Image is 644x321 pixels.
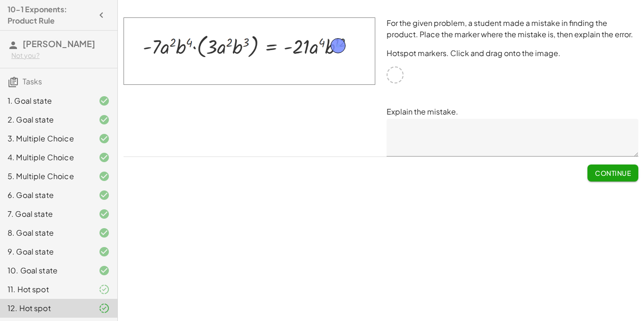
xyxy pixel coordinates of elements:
[8,189,83,201] div: 6. Goal state
[387,48,638,59] p: Hotspot markers. Click and drag onto the image.
[99,265,110,276] i: Task finished and correct.
[8,265,83,276] div: 10. Goal state
[99,95,110,107] i: Task finished and correct.
[99,284,110,295] i: Task finished and part of it marked as correct.
[23,76,42,86] span: Tasks
[8,114,83,125] div: 2. Goal state
[8,95,83,107] div: 1. Goal state
[124,17,375,85] img: 0886c92d32dd19760ffa48c2dfc6e395adaf3d3f40faf5cd72724b1e9700f50a.png
[99,303,110,314] i: Task finished and part of it marked as correct.
[99,152,110,163] i: Task finished and correct.
[8,171,83,182] div: 5. Multiple Choice
[99,114,110,125] i: Task finished and correct.
[387,106,638,117] p: Explain the mistake.
[8,284,83,295] div: 11. Hot spot
[99,133,110,144] i: Task finished and correct.
[99,227,110,239] i: Task finished and correct.
[99,246,110,257] i: Task finished and correct.
[99,208,110,220] i: Task finished and correct.
[8,133,83,144] div: 3. Multiple Choice
[8,246,83,257] div: 9. Goal state
[23,38,95,49] span: [PERSON_NAME]
[8,208,83,220] div: 7. Goal state
[8,303,83,314] div: 12. Hot spot
[99,171,110,182] i: Task finished and correct.
[587,165,638,181] button: Continue
[8,227,83,239] div: 8. Goal state
[99,189,110,201] i: Task finished and correct.
[11,51,110,60] div: Not you?
[8,152,83,163] div: 4. Multiple Choice
[595,169,631,177] span: Continue
[8,4,93,26] h4: 10-1 Exponents: Product Rule
[387,17,638,40] p: For the given problem, a student made a mistake in finding the product. Place the marker where th...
